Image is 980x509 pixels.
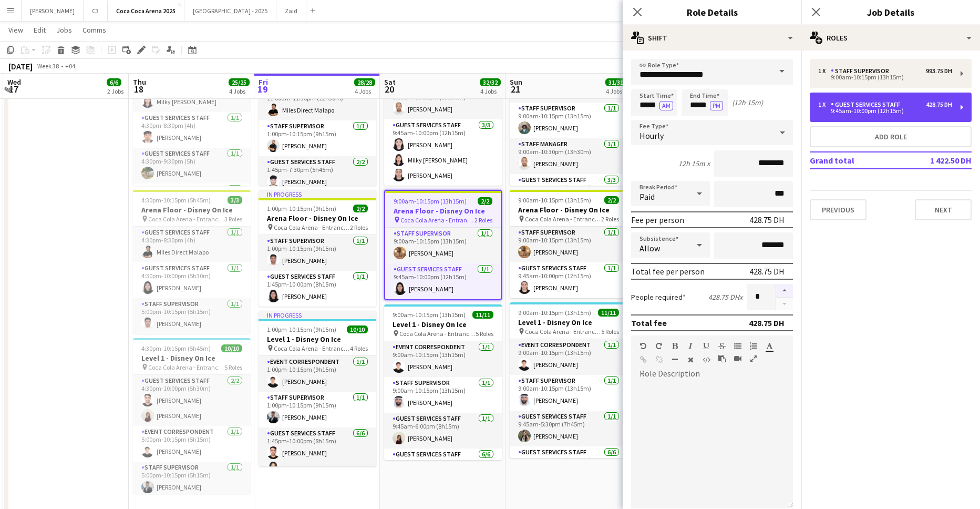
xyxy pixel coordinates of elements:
[56,25,72,35] span: Jobs
[78,23,110,37] a: Comms
[810,126,972,147] button: Add role
[259,156,376,207] app-card-role: Guest Services Staff2/21:45pm-7:30pm (5h45m)[PERSON_NAME]
[510,174,627,240] app-card-role: Guest Services Staff3/39:45am-10:00pm (12h15m)
[257,83,268,95] span: 19
[508,83,522,95] span: 21
[801,25,980,50] div: Roles
[478,197,492,205] span: 2/2
[141,344,211,352] span: 4:30pm-10:15pm (5h45m)
[29,23,50,37] a: Edit
[518,196,591,204] span: 9:00am-10:15pm (13h15m)
[604,196,619,204] span: 2/2
[107,78,121,86] span: 6/6
[639,243,660,253] span: Allow
[133,77,146,87] span: Thu
[384,190,502,300] app-job-card: 9:00am-10:15pm (13h15m)2/2Arena Floor - Disney On Ice Coca Cola Arena - Entrance F2 RolesStaff Su...
[384,377,502,413] app-card-role: Staff Supervisor1/19:00am-10:15pm (13h15m)[PERSON_NAME]
[354,78,375,86] span: 28/28
[708,292,742,302] div: 428.75 DH x
[4,23,27,37] a: View
[274,344,350,352] span: Coca Cola Arena - Entrance F
[818,101,831,108] div: 1 x
[472,311,493,319] span: 11/11
[671,355,678,364] button: Horizontal Line
[750,354,757,363] button: Fullscreen
[229,87,249,95] div: 4 Jobs
[818,75,952,80] div: 9:00am-10:15pm (13h15m)
[384,77,396,87] span: Sat
[801,5,980,19] h3: Job Details
[659,101,673,110] button: AM
[385,263,501,299] app-card-role: Guest Services Staff1/19:45am-10:00pm (12h15m)[PERSON_NAME]
[399,330,476,338] span: Coca Cola Arena - Entrance F
[224,363,242,371] span: 5 Roles
[749,318,785,328] div: 428.75 DH
[259,77,268,87] span: Fri
[148,363,224,371] span: Coca Cola Arena - Entrance F
[631,215,684,225] div: Fee per person
[34,25,46,35] span: Edit
[133,338,251,494] app-job-card: 4:30pm-10:15pm (5h45m)10/10Level 1 - Disney On Ice Coca Cola Arena - Entrance F5 RolesGuest Servi...
[267,205,336,212] span: 1:00pm-10:15pm (9h15m)
[601,328,619,335] span: 5 Roles
[350,344,368,352] span: 4 Roles
[510,30,627,186] app-job-card: 8:00am-10:30pm (14h30m)6/6Main Foyer - Disney On Ice Coca Cola Arena - Entrance F4 RolesAccredita...
[384,413,502,449] app-card-role: Guest Services Staff1/19:45am-6:00pm (8h15m)[PERSON_NAME]
[831,101,904,108] div: Guest Services Staff
[606,87,626,95] div: 4 Jobs
[259,85,376,120] app-card-role: Guest Services Staff1/111:00am-11:30pm (12h30m)Miles Direct Malapo
[347,325,368,333] span: 10/10
[776,284,793,298] button: Increase
[510,103,627,138] app-card-role: Staff Supervisor1/19:00am-10:15pm (13h15m)[PERSON_NAME]
[259,311,376,466] app-job-card: In progress1:00pm-10:15pm (9h15m)10/10Level 1 - Disney On Ice Coca Cola Arena - Entrance F4 Roles...
[687,355,694,364] button: Clear Formatting
[400,216,474,224] span: Coca Cola Arena - Entrance F
[224,215,242,223] span: 3 Roles
[510,262,627,298] app-card-role: Guest Services Staff1/19:45am-10:00pm (12h15m)[PERSON_NAME]
[749,266,785,277] div: 428.75 DH
[385,206,501,216] h3: Arena Floor - Disney On Ice
[259,213,376,223] h3: Arena Floor - Disney On Ice
[229,78,250,86] span: 25/25
[510,318,627,327] h3: Level 1 - Disney On Ice
[631,318,667,328] div: Total fee
[623,25,801,50] div: Shift
[133,205,251,215] h3: Arena Floor - Disney On Ice
[703,355,710,364] button: HTML Code
[267,325,336,333] span: 1:00pm-10:15pm (9h15m)
[384,84,502,119] app-card-role: Staff Manager1/19:00am-10:30pm (13h30m)[PERSON_NAME]
[133,184,251,238] app-card-role: Guest Services Staff2/2
[476,330,493,338] span: 5 Roles
[228,196,242,204] span: 3/3
[133,190,251,334] app-job-card: 4:30pm-10:15pm (5h45m)3/3Arena Floor - Disney On Ice Coca Cola Arena - Entrance F3 RolesGuest Ser...
[8,25,23,35] span: View
[831,67,893,75] div: Staff Supervisor
[133,353,251,363] h3: Level 1 - Disney On Ice
[385,228,501,263] app-card-role: Staff Supervisor1/19:00am-10:15pm (13h15m)[PERSON_NAME]
[259,190,376,307] app-job-card: In progress1:00pm-10:15pm (9h15m)2/2Arena Floor - Disney On Ice Coca Cola Arena - Entrance F2 Rol...
[259,190,376,198] div: In progress
[133,462,251,497] app-card-role: Staff Supervisor1/15:00pm-10:15pm (5h15m)[PERSON_NAME]
[510,190,627,298] app-job-card: 9:00am-10:15pm (13h15m)2/2Arena Floor - Disney On Ice Coca Cola Arena - Entrance F2 RolesStaff Su...
[259,392,376,427] app-card-role: Staff Supervisor1/11:00pm-10:15pm (9h15m)[PERSON_NAME]
[703,342,710,350] button: Underline
[259,235,376,271] app-card-role: Staff Supervisor1/11:00pm-10:15pm (9h15m)[PERSON_NAME]
[82,25,106,35] span: Comms
[510,138,627,174] app-card-role: Staff Manager1/19:00am-10:30pm (13h30m)[PERSON_NAME]
[926,67,952,75] div: 993.75 DH
[480,78,501,86] span: 32/32
[107,87,123,95] div: 2 Jobs
[353,205,368,212] span: 2/2
[7,77,21,87] span: Wed
[639,342,647,350] button: Undo
[510,77,522,87] span: Sun
[148,215,224,223] span: Coca Cola Arena - Entrance F
[750,342,757,350] button: Ordered List
[384,304,502,460] app-job-card: 9:00am-10:15pm (13h15m)11/11Level 1 - Disney On Ice Coca Cola Arena - Entrance F5 RolesEvent Corr...
[687,342,694,350] button: Italic
[133,375,251,426] app-card-role: Guest Services Staff2/24:30pm-10:00pm (5h30m)[PERSON_NAME][PERSON_NAME]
